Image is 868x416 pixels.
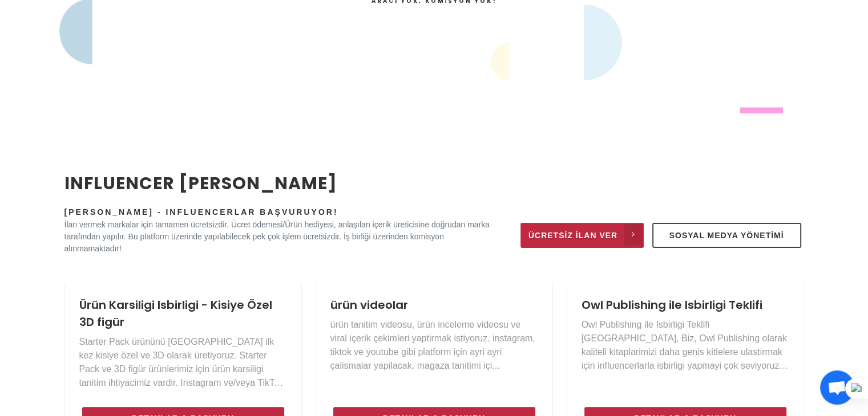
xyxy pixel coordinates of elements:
p: Starter Pack ürününü [GEOGRAPHIC_DATA] ilk kez kisiye özel ve 3D olarak üretiyoruz. Starter Pack ... [79,335,287,390]
div: Açık sohbet [820,370,854,405]
p: ürün tanitim videosu, ürün inceleme videosu ve viral içerik çekimleri yaptirmak istiyoruz. instag... [330,318,538,373]
span: [PERSON_NAME] - Influencerlar Başvuruyor! [64,207,338,217]
a: Ürün Karsiligi Isbirligi - Kisiye Özel 3D figür [79,297,272,330]
a: Owl Publishing ile Isbirligi Teklifi [582,297,762,313]
h2: INFLUENCER [PERSON_NAME] [64,170,490,196]
a: Ücretsiz İlan Ver [520,223,644,248]
p: İlan vermek markalar için tamamen ücretsizdir. Ücret ödemesi/Ürün hediyesi, anlaşılan içerik üret... [64,219,490,255]
span: Ücretsiz İlan Ver [528,229,617,242]
span: Sosyal Medya Yönetimi [669,229,784,242]
a: ürün videolar [330,297,408,313]
p: Owl Publishing ile Isbirligi Teklifi [GEOGRAPHIC_DATA], Biz, Owl Publishing olarak kaliteli kitap... [582,318,789,373]
a: Sosyal Medya Yönetimi [652,223,801,248]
